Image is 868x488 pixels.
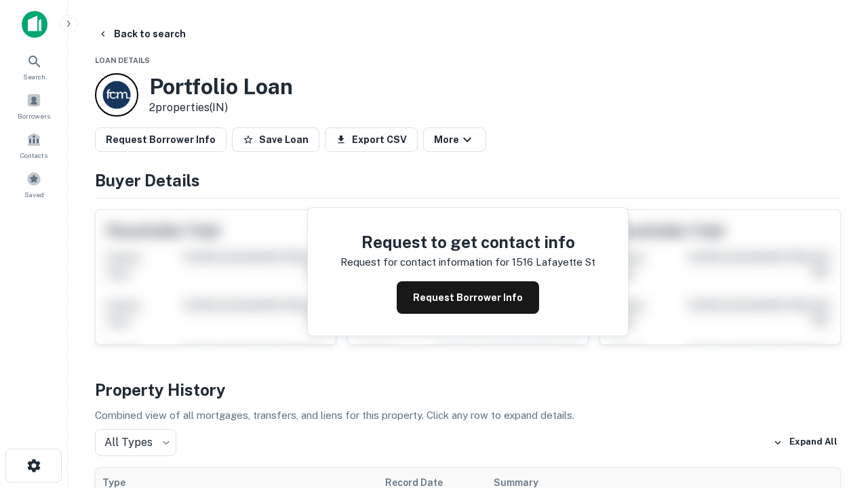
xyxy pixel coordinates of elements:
img: capitalize-icon.png [22,11,47,38]
button: Expand All [770,432,841,453]
span: Loan Details [95,56,150,64]
button: Request Borrower Info [95,127,226,152]
button: Export CSV [325,127,418,152]
p: Combined view of all mortgages, transfers, and liens for this property. Click any row to expand d... [95,407,841,424]
span: Search [23,71,45,82]
h4: Buyer Details [95,168,841,192]
div: All Types [95,429,176,456]
button: Back to search [92,22,191,46]
a: Contacts [4,127,64,163]
span: Contacts [20,150,47,161]
span: Saved [24,189,44,200]
iframe: Chat Widget [800,380,868,445]
a: Borrowers [4,87,64,124]
button: Request Borrower Info [397,281,539,314]
p: 1516 lafayette st [512,254,595,270]
h4: Property History [95,378,841,402]
p: 2 properties (IN) [149,100,293,116]
button: More [423,127,486,152]
h4: Request to get contact info [340,230,595,254]
span: Borrowers [18,110,50,121]
h3: Portfolio Loan [149,74,293,100]
a: Saved [4,166,64,203]
a: Search [4,48,64,85]
p: Request for contact information for [340,254,509,270]
button: Save Loan [232,127,319,152]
